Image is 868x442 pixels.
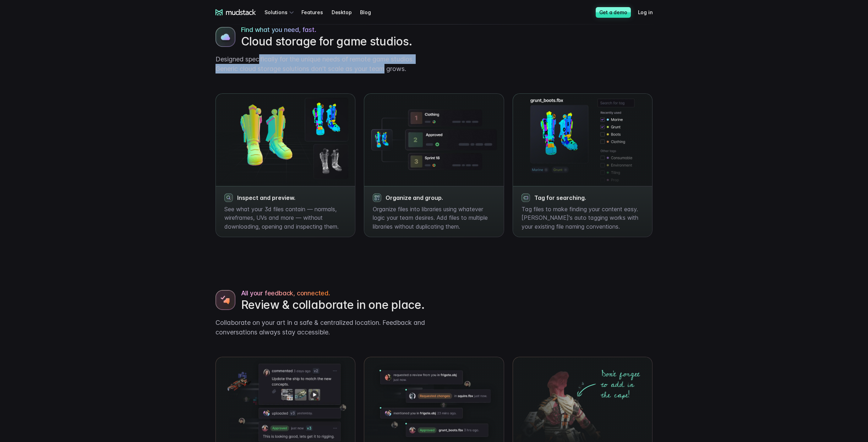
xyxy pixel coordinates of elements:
img: Boots model in normals, UVs and wireframe [364,94,504,186]
p: Tag files to make finding your content easy. [PERSON_NAME]'s auto tagging works with your existin... [522,205,644,231]
img: magnifying glass icon [522,193,530,202]
a: mudstack logo [215,9,256,16]
span: Last name [119,0,145,6]
h3: Inspect and preview. [237,194,347,201]
img: magnifying glass icon [224,193,233,202]
span: Art team size [119,59,152,65]
a: Log in [638,6,661,19]
h2: Cloud storage for game studios. [241,34,428,49]
span: All your feedback, connected. [241,288,330,298]
span: Find what you need, fast. [241,25,316,34]
h2: Review & collaborate in one place. [241,298,428,312]
img: Boots model in normals, UVs and wireframe [216,94,355,186]
p: Collaborate on your art in a safe & centralized location. Feedback and conversations always stay ... [215,318,428,337]
img: Boots model in normals, UVs and wireframe [513,94,653,186]
img: magnifying glass icon [373,193,381,202]
p: Designed specifically for the unique needs of remote game studios. Generic cloud storage solution... [215,54,428,73]
a: Get a demo [596,7,631,18]
a: Desktop [332,6,360,19]
p: Organize files into libraries using whatever logic your team desires. Add files to multiple libra... [373,205,495,231]
h3: Tag for searching. [534,194,644,201]
a: Blog [360,6,379,19]
img: Boots model in normals, UVs and wireframe [215,290,235,310]
img: Boots model in normals, UVs and wireframe [215,27,235,47]
h3: Organize and group. [386,194,495,201]
div: Solutions [264,6,296,19]
input: Work with outsourced artists? [2,129,6,133]
a: Features [301,6,331,19]
span: Job title [119,29,138,36]
p: See what your 3d files contain — normals, wireframes, UVs and more — without downloading, opening... [224,205,347,231]
span: Work with outsourced artists? [8,129,83,135]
